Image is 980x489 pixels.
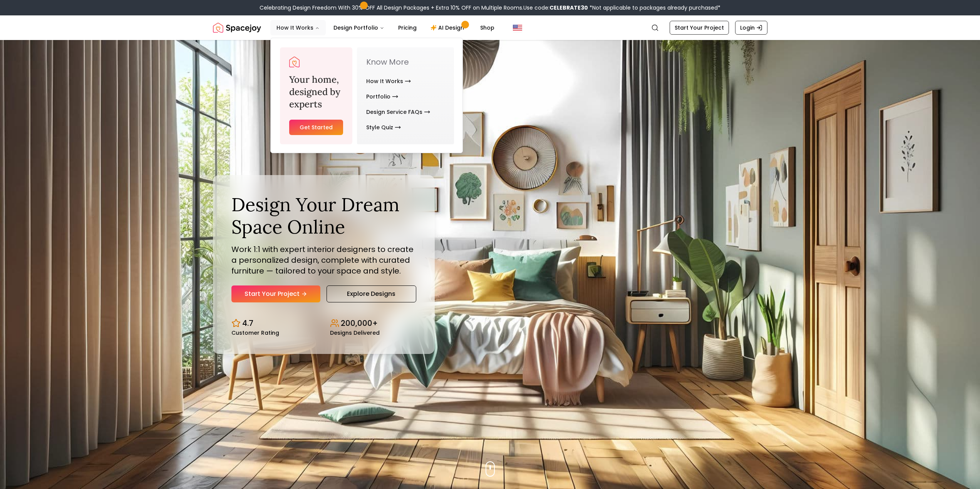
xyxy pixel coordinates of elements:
[588,4,720,12] span: *Not applicable to packages already purchased*
[231,330,279,335] small: Customer Rating
[330,330,380,335] small: Designs Delivered
[213,20,261,35] img: Spacejoy Logo
[366,104,430,120] a: Design Service FAQs
[270,20,501,35] nav: Main
[735,21,767,35] a: Login
[474,20,501,35] a: Shop
[289,120,343,135] a: Get Started
[289,57,300,67] a: Spacejoy
[513,23,522,32] img: United States
[392,20,423,35] a: Pricing
[366,89,398,104] a: Portfolio
[327,285,416,302] a: Explore Designs
[341,318,378,329] p: 200,000+
[231,312,416,335] div: Design stats
[366,120,401,135] a: Style Quiz
[242,318,253,329] p: 4.7
[260,4,720,12] div: Celebrating Design Freedom With 30% OFF All Design Packages + Extra 10% OFF on Multiple Rooms.
[270,20,326,35] button: How It Works
[670,21,729,35] a: Start Your Project
[271,38,463,154] div: How It Works
[231,285,320,302] a: Start Your Project
[366,73,411,89] a: How It Works
[231,194,416,238] h1: Design Your Dream Space Online
[213,20,261,35] a: Spacejoy
[231,244,416,276] p: Work 1:1 with expert interior designers to create a personalized design, complete with curated fu...
[213,15,767,40] nav: Global
[549,4,588,12] b: CELEBRATE30
[327,20,390,35] button: Design Portfolio
[289,57,300,67] img: Spacejoy Logo
[523,4,588,12] span: Use code:
[424,20,472,35] a: AI Design
[366,57,444,67] p: Know More
[289,73,343,110] h3: Your home, designed by experts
